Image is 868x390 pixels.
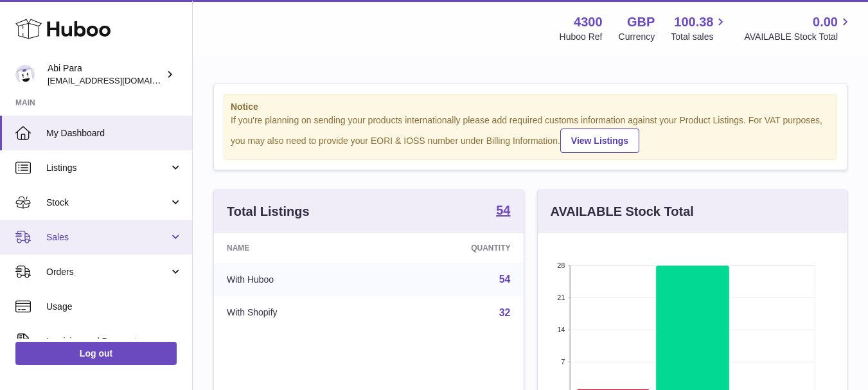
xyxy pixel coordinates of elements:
text: 21 [557,294,565,301]
span: AVAILABLE Stock Total [744,31,853,43]
span: [EMAIL_ADDRESS][DOMAIN_NAME] [48,75,189,85]
span: Orders [46,266,169,278]
span: Listings [46,162,169,174]
span: Total sales [671,31,728,43]
strong: 54 [496,204,510,217]
span: Stock [46,197,169,209]
a: 0.00 AVAILABLE Stock Total [744,13,853,43]
a: 54 [499,274,511,285]
span: Invoicing and Payments [46,335,169,348]
div: Huboo Ref [560,31,603,43]
text: 14 [557,326,565,333]
text: 28 [557,261,565,269]
th: Name [214,233,381,263]
div: Abi Para [48,62,163,87]
th: Quantity [381,233,524,263]
span: Sales [46,231,169,244]
h3: Total Listings [227,203,310,220]
a: 100.38 Total sales [671,13,728,43]
span: Usage [46,301,182,313]
div: Currency [619,31,655,43]
span: 100.38 [674,13,713,31]
h3: AVAILABLE Stock Total [551,203,694,220]
a: Log out [15,342,177,365]
text: 7 [561,358,565,366]
a: 32 [499,307,511,318]
span: 0.00 [813,13,838,31]
td: With Shopify [214,296,381,330]
span: My Dashboard [46,127,182,139]
strong: 4300 [574,13,603,31]
strong: GBP [627,13,655,31]
img: Abi@mifo.co.uk [15,65,35,84]
a: View Listings [560,129,639,153]
td: With Huboo [214,263,381,296]
div: If you're planning on sending your products internationally please add required customs informati... [231,114,830,153]
strong: Notice [231,101,830,113]
a: 54 [496,204,510,219]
